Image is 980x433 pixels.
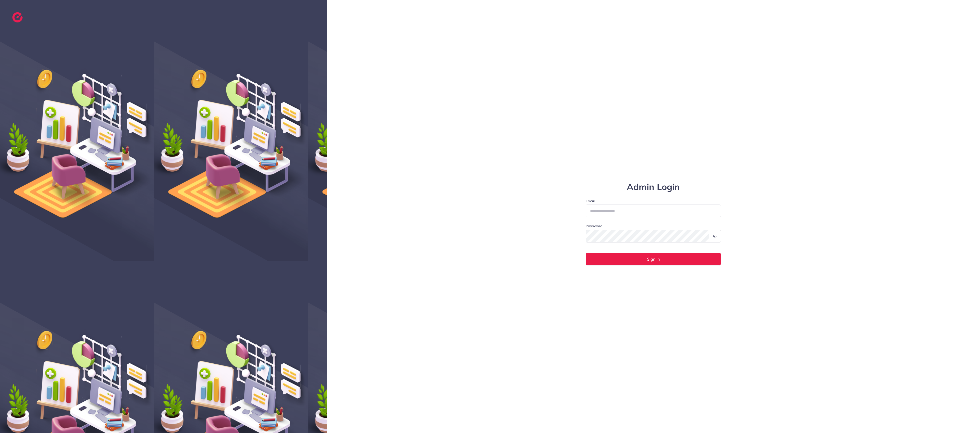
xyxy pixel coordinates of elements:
h1: Admin Login [586,182,721,192]
span: Sign In [647,257,660,261]
img: logo [12,12,23,22]
button: Sign In [586,253,721,265]
label: Password [586,223,602,228]
label: Email [586,198,721,203]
